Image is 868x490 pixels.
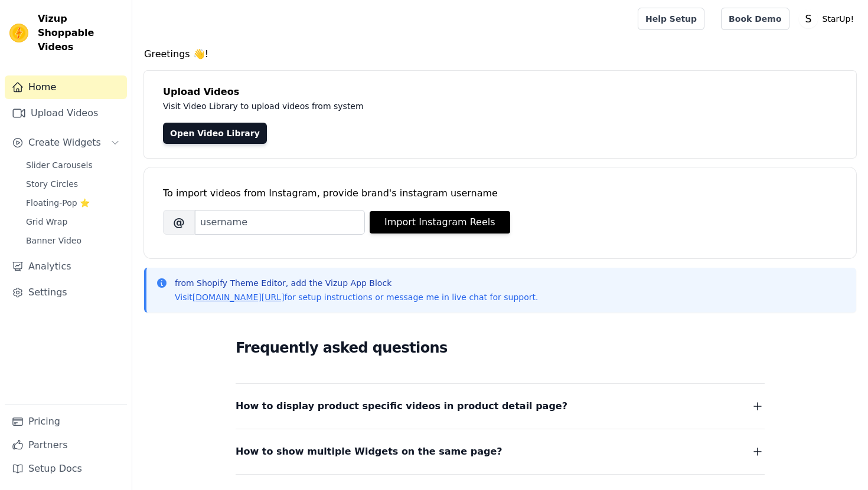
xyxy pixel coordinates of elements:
[236,336,765,360] h2: Frequently asked questions
[19,157,127,173] a: Slider Carousels
[5,457,127,481] a: Setup Docs
[638,8,704,30] a: Help Setup
[163,99,692,113] p: Visit Video Library to upload videos from system
[163,123,267,144] a: Open Video Library
[5,433,127,457] a: Partners
[5,75,127,99] a: Home
[144,47,856,61] h4: Greetings 👋!
[236,443,502,460] span: How to show multiple Widgets on the same page?
[163,85,837,99] h4: Upload Videos
[236,443,765,460] button: How to show multiple Widgets on the same page?
[5,410,127,433] a: Pricing
[175,277,538,289] p: from Shopify Theme Editor, add the Vizup App Block
[38,12,122,54] span: Vizup Shoppable Videos
[26,235,81,246] span: Banner Video
[236,398,567,415] span: How to display product specific videos in product detail page?
[236,398,765,415] button: How to display product specific videos in product detail page?
[9,24,28,42] img: Vizup
[818,8,859,29] p: StarUp!
[805,13,811,25] text: S
[163,186,837,200] div: To import videos from Instagram, provide brand's instagram username
[5,101,127,125] a: Upload Videos
[799,8,859,29] button: S StarUp!
[28,136,101,150] span: Create Widgets
[19,195,127,211] a: Floating-Pop ⭐
[19,232,127,249] a: Banner Video
[26,216,67,228] span: Grid Wrap
[19,213,127,230] a: Grid Wrap
[5,131,127,154] button: Create Widgets
[163,210,195,235] span: @
[370,211,510,234] button: Import Instagram Reels
[195,210,365,235] input: username
[5,281,127,304] a: Settings
[721,8,789,30] a: Book Demo
[175,291,538,303] p: Visit for setup instructions or message me in live chat for support.
[26,159,93,171] span: Slider Carousels
[19,176,127,192] a: Story Circles
[192,292,285,302] a: [DOMAIN_NAME][URL]
[26,178,78,190] span: Story Circles
[5,255,127,278] a: Analytics
[26,197,90,209] span: Floating-Pop ⭐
